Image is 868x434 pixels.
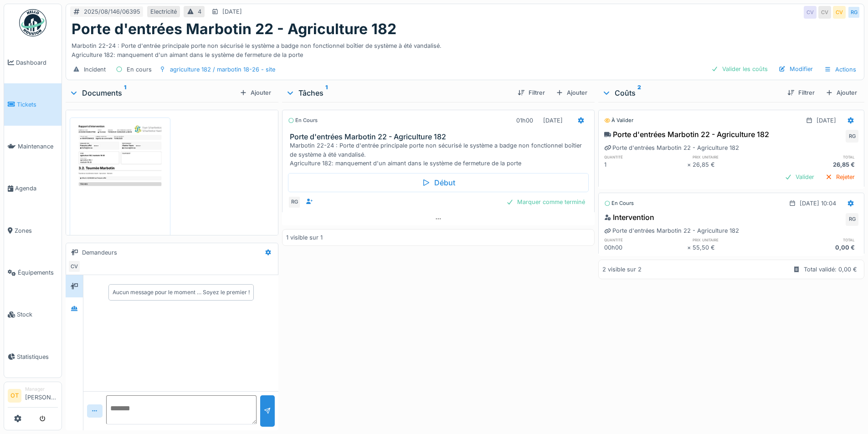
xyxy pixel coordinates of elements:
[290,133,590,141] h3: Porte d'entrées Marbotin 22 - Agriculture 182
[8,389,21,403] li: OT
[290,141,590,168] div: Marbotin 22-24 : Porte d'entrée principale porte non sécurisé le système a badge non fonctionnel ...
[18,268,58,277] span: Équipements
[286,87,510,98] div: Tâches
[69,87,236,98] div: Documents
[113,288,250,296] div: Aucun message pour le moment … Soyez le premier !
[4,126,62,168] a: Maintenance
[15,226,58,235] span: Zones
[4,83,62,125] a: Tickets
[84,65,106,74] div: Incident
[170,65,275,74] div: agriculture 182 / marbotin 18-26 - site
[818,6,831,19] div: CV
[17,352,58,361] span: Statistiques
[776,237,858,243] h6: total
[846,213,858,226] div: RG
[693,154,776,160] h6: prix unitaire
[19,9,46,36] img: Badge_color-CXgf-gQk.svg
[604,212,654,223] div: Intervention
[637,87,641,98] sup: 2
[4,41,62,83] a: Dashboard
[552,87,591,99] div: Ajouter
[804,265,857,274] div: Total validé: 0,00 €
[236,87,275,99] div: Ajouter
[4,251,62,293] a: Équipements
[776,154,858,160] h6: total
[708,63,771,75] div: Valider les coûts
[781,171,818,183] div: Valider
[822,87,861,99] div: Ajouter
[150,7,177,16] div: Electricité
[847,6,860,19] div: RG
[8,386,58,408] a: OT Manager[PERSON_NAME]
[687,243,693,252] div: ×
[16,58,58,67] span: Dashboard
[693,237,776,243] h6: prix unitaire
[602,87,780,98] div: Coûts
[693,160,776,169] div: 26,85 €
[503,196,589,208] div: Marquer comme terminé
[17,310,58,319] span: Stock
[604,143,739,152] div: Porte d'entrées Marbotin 22 - Agriculture 182
[4,336,62,378] a: Statistiques
[822,171,858,183] div: Rejeter
[72,120,168,255] img: coiwmvlpzjoxc9jg3x53synudnka
[604,226,739,235] div: Porte d'entrées Marbotin 22 - Agriculture 182
[543,116,563,125] div: [DATE]
[84,7,140,16] div: 2025/08/146/06395
[687,160,693,169] div: ×
[288,173,588,192] div: Début
[776,160,858,169] div: 26,85 €
[604,154,687,160] h6: quantité
[846,130,858,143] div: RG
[286,233,323,242] div: 1 visible sur 1
[604,160,687,169] div: 1
[4,294,62,336] a: Stock
[4,168,62,209] a: Agenda
[72,38,858,59] div: Marbotin 22-24 : Porte d'entrée principale porte non sécurisé le système a badge non fonctionnel ...
[817,116,836,125] div: [DATE]
[693,243,776,252] div: 55,50 €
[775,63,817,75] div: Modifier
[124,87,126,98] sup: 1
[604,243,687,252] div: 00h00
[776,243,858,252] div: 0,00 €
[4,209,62,251] a: Zones
[72,20,396,38] h1: Porte d'entrées Marbotin 22 - Agriculture 182
[604,199,634,207] div: En cours
[833,6,846,19] div: CV
[784,87,818,99] div: Filtrer
[25,386,58,405] li: [PERSON_NAME]
[25,386,58,393] div: Manager
[325,87,328,98] sup: 1
[17,100,58,109] span: Tickets
[288,117,318,124] div: En cours
[604,237,687,243] h6: quantité
[820,63,860,76] div: Actions
[222,7,242,16] div: [DATE]
[68,260,81,273] div: CV
[82,248,117,257] div: Demandeurs
[288,196,301,209] div: RG
[127,65,152,74] div: En cours
[804,6,817,19] div: CV
[604,117,633,124] div: À valider
[514,87,549,99] div: Filtrer
[800,199,836,208] div: [DATE] 10:04
[15,184,58,193] span: Agenda
[198,7,201,16] div: 4
[18,142,58,151] span: Maintenance
[604,129,769,140] div: Porte d'entrées Marbotin 22 - Agriculture 182
[516,116,533,125] div: 01h00
[602,265,642,274] div: 2 visible sur 2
